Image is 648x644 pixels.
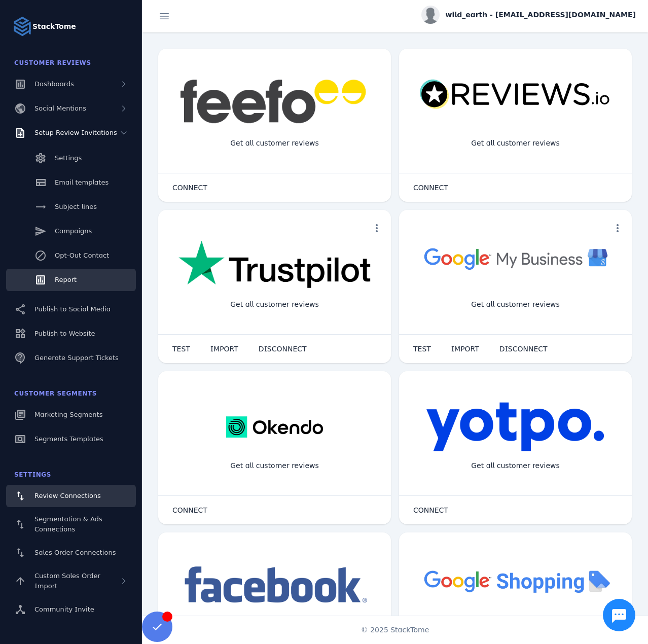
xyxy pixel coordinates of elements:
[55,154,82,162] span: Settings
[34,605,94,613] span: Community Invite
[451,345,479,352] span: IMPORT
[413,184,448,191] span: CONNECT
[6,323,136,345] a: Publish to Website
[6,298,136,320] a: Publish to Social Media
[6,347,136,369] a: Generate Support Tickets
[463,452,568,479] div: Get all customer reviews
[162,177,218,198] button: CONNECT
[413,507,448,514] span: CONNECT
[259,345,307,352] span: DISCONNECT
[34,411,102,418] span: Marketing Segments
[55,178,109,186] span: Email templates
[6,598,136,621] a: Community Invite
[6,269,136,291] a: Report
[6,244,136,267] a: Opt-Out Contact
[6,171,136,194] a: Email templates
[55,252,109,259] span: Opt-Out Contact
[34,354,119,362] span: Generate Support Tickets
[419,79,611,110] img: reviewsio.svg
[6,509,136,540] a: Segmentation & Ads Connections
[172,345,190,352] span: TEST
[34,515,102,533] span: Segmentation & Ads Connections
[172,507,207,514] span: CONNECT
[226,402,323,452] img: okendo.webp
[499,345,548,352] span: DISCONNECT
[441,339,489,359] button: IMPORT
[6,428,136,450] a: Segments Templates
[6,147,136,169] a: Settings
[55,203,97,210] span: Subject lines
[172,184,207,191] span: CONNECT
[14,59,91,66] span: Customer Reviews
[403,339,441,359] button: TEST
[34,572,100,590] span: Custom Sales Order Import
[426,402,605,452] img: yotpo.png
[178,563,371,608] img: facebook.png
[34,492,101,499] span: Review Connections
[34,305,111,313] span: Publish to Social Media
[403,177,458,198] button: CONNECT
[421,6,636,24] button: wild_earth - [EMAIL_ADDRESS][DOMAIN_NAME]
[419,240,611,276] img: googlebusiness.png
[421,6,440,24] img: profile.jpg
[162,339,200,359] button: TEST
[367,218,387,238] button: more
[222,452,327,479] div: Get all customer reviews
[463,291,568,318] div: Get all customer reviews
[34,549,116,556] span: Sales Order Connections
[34,129,117,136] span: Setup Review Invitations
[12,16,32,37] img: Logo image
[34,104,86,112] span: Social Mentions
[455,614,575,640] div: Import Products from Google
[6,542,136,564] a: Sales Order Connections
[463,130,568,157] div: Get all customer reviews
[361,625,429,635] span: © 2025 StackTome
[489,339,558,359] button: DISCONNECT
[210,345,238,352] span: IMPORT
[6,404,136,426] a: Marketing Segments
[178,240,371,290] img: trustpilot.png
[55,227,92,235] span: Campaigns
[6,220,136,242] a: Campaigns
[55,276,77,283] span: Report
[162,500,218,520] button: CONNECT
[200,339,248,359] button: IMPORT
[6,196,136,218] a: Subject lines
[248,339,317,359] button: DISCONNECT
[34,435,103,443] span: Segments Templates
[222,291,327,318] div: Get all customer reviews
[403,500,458,520] button: CONNECT
[446,10,636,20] span: wild_earth - [EMAIL_ADDRESS][DOMAIN_NAME]
[34,80,74,88] span: Dashboards
[607,218,628,238] button: more
[14,390,97,397] span: Customer Segments
[178,79,371,124] img: feefo.png
[222,130,327,157] div: Get all customer reviews
[419,563,611,599] img: googleshopping.png
[14,471,51,478] span: Settings
[34,330,95,337] span: Publish to Website
[6,485,136,507] a: Review Connections
[413,345,431,352] span: TEST
[32,21,76,32] strong: StackTome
